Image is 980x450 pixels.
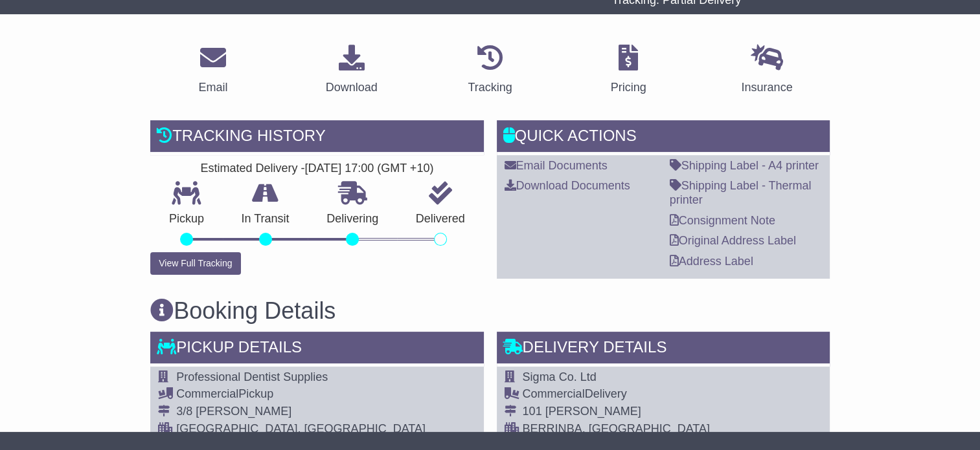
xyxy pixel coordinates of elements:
[223,212,308,226] p: In Transit
[150,332,483,367] div: Pickup Details
[497,120,830,155] div: Quick Actions
[199,79,228,96] div: Email
[670,255,753,268] a: Address Label
[523,405,720,419] div: 101 [PERSON_NAME]
[459,40,520,101] a: Tracking
[150,252,240,275] button: View Full Tracking
[505,159,608,172] a: Email Documents
[670,159,819,172] a: Shipping Label - A4 printer
[326,79,378,96] div: Download
[523,370,597,383] span: Sigma Co. Ltd
[150,162,483,176] div: Estimated Delivery -
[611,79,646,96] div: Pricing
[150,212,223,226] p: Pickup
[190,40,236,101] a: Email
[176,422,426,436] div: [GEOGRAPHIC_DATA], [GEOGRAPHIC_DATA]
[176,387,426,402] div: Pickup
[176,370,328,383] span: Professional Dentist Supplies
[670,234,796,247] a: Original Address Label
[397,212,484,226] p: Delivered
[523,387,720,402] div: Delivery
[468,79,512,96] div: Tracking
[733,40,801,101] a: Insurance
[523,422,720,436] div: BERRINBA, [GEOGRAPHIC_DATA]
[670,214,775,227] a: Consignment Note
[304,162,433,176] div: [DATE] 17:00 (GMT +10)
[602,40,655,101] a: Pricing
[505,179,630,192] a: Download Documents
[150,120,483,155] div: Tracking history
[176,387,238,400] span: Commercial
[741,79,792,96] div: Insurance
[150,298,830,324] h3: Booking Details
[670,179,812,206] a: Shipping Label - Thermal printer
[317,40,386,101] a: Download
[497,332,830,367] div: Delivery Details
[308,212,397,226] p: Delivering
[176,405,426,419] div: 3/8 [PERSON_NAME]
[523,387,585,400] span: Commercial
